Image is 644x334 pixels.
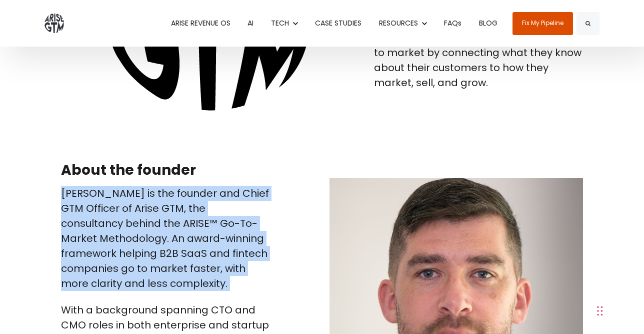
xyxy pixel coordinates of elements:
span: TECH [271,18,289,28]
button: Search [576,12,599,35]
p: [PERSON_NAME] is the founder and Chief GTM Officer of Arise GTM, the consultancy behind the ARISE... [61,186,269,291]
iframe: Chat Widget [464,218,644,334]
span: Show submenu for RESOURCES [379,18,379,19]
a: Fix My Pipeline [512,12,573,35]
img: ARISE GTM logo grey [44,14,64,33]
span: RESOURCES [379,18,418,28]
div: Drag [597,296,603,326]
h2: About the founder [61,161,269,180]
span: Show submenu for TECH [271,18,271,19]
p: Now, our mission is to bring clarity and structure to the way B2B companies go to market by conne... [374,15,582,90]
